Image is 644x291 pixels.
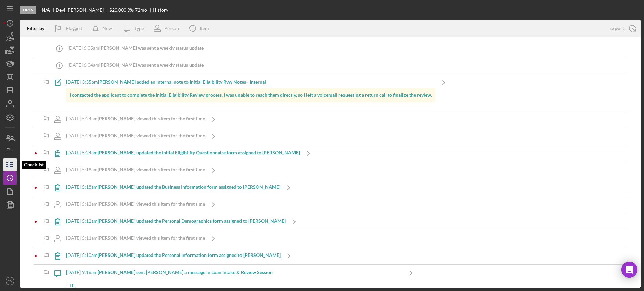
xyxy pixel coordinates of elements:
[102,22,112,35] div: New
[98,184,280,190] b: [PERSON_NAME] updated the Business Information form assigned to [PERSON_NAME]
[98,235,205,241] b: [PERSON_NAME] viewed this item for the first time
[49,22,89,35] button: Flagged
[68,45,204,51] div: [DATE] 6:05am
[164,26,179,31] div: Person
[27,26,49,31] div: Filter by
[49,179,297,196] a: [DATE] 5:18am[PERSON_NAME] updated the Business Information form assigned to [PERSON_NAME]
[49,74,452,111] a: [DATE] 3:35pm[PERSON_NAME] added an internal note to Initial Eligibility Rvw Notes - InternalI co...
[98,201,205,207] b: [PERSON_NAME] viewed this item for the first time
[49,247,298,264] a: [DATE] 5:10am[PERSON_NAME] updated the Personal Information form assigned to [PERSON_NAME]
[98,269,273,275] b: [PERSON_NAME] sent [PERSON_NAME] a message in Loan Intake & Review Session
[66,22,82,35] div: Flagged
[200,26,209,31] div: Item
[49,213,303,230] a: [DATE] 5:12am[PERSON_NAME] updated the Personal Demographics form assigned to [PERSON_NAME]
[49,230,222,247] a: [DATE] 5:11am[PERSON_NAME] viewed this item for the first time
[66,150,300,155] div: [DATE] 5:24am
[109,7,126,13] span: $20,000
[66,167,205,172] div: [DATE] 5:18am
[66,184,280,190] div: [DATE] 5:18am
[68,62,204,68] div: [DATE] 6:04am
[42,7,50,13] b: N/A
[66,270,402,275] div: [DATE] 9:16am
[99,62,204,68] b: [PERSON_NAME] was sent a weekly status update
[66,116,205,121] div: [DATE] 5:24am
[603,22,641,35] button: Export
[621,262,637,278] div: Open Intercom Messenger
[49,128,222,145] a: [DATE] 5:24am[PERSON_NAME] viewed this item for the first time
[98,133,205,138] b: [PERSON_NAME] viewed this item for the first time
[66,133,205,138] div: [DATE] 5:24am
[66,201,205,207] div: [DATE] 5:12am
[66,252,281,258] div: [DATE] 5:10am
[153,7,168,13] div: History
[134,26,144,31] div: Type
[89,22,119,35] button: New
[98,150,300,155] b: [PERSON_NAME] updated the Initial Eligibility Questionnaire form assigned to [PERSON_NAME]
[66,79,435,85] div: [DATE] 3:35pm
[127,7,134,13] div: 9 %
[49,111,222,128] a: [DATE] 5:24am[PERSON_NAME] viewed this item for the first time
[135,7,147,13] div: 72 mo
[49,145,317,162] a: [DATE] 5:24am[PERSON_NAME] updated the Initial Eligibility Questionnaire form assigned to [PERSON...
[66,235,205,241] div: [DATE] 5:11am
[3,274,17,288] button: RM
[609,22,624,35] div: Export
[8,279,13,283] text: RM
[99,45,204,51] b: [PERSON_NAME] was sent a weekly status update
[98,116,205,121] b: [PERSON_NAME] viewed this item for the first time
[49,196,222,213] a: [DATE] 5:12am[PERSON_NAME] viewed this item for the first time
[49,162,222,179] a: [DATE] 5:18am[PERSON_NAME] viewed this item for the first time
[20,6,36,14] div: Open
[98,79,266,85] b: [PERSON_NAME] added an internal note to Initial Eligibility Rvw Notes - Internal
[66,218,286,224] div: [DATE] 5:12am
[70,92,432,98] strong: I contacted the applicant to complete the Initial Eligibility Review process. I was unable to rea...
[98,218,286,224] b: [PERSON_NAME] updated the Personal Demographics form assigned to [PERSON_NAME]
[98,252,281,258] b: [PERSON_NAME] updated the Personal Information form assigned to [PERSON_NAME]
[98,167,205,172] b: [PERSON_NAME] viewed this item for the first time
[56,7,109,13] div: Devi [PERSON_NAME]
[70,282,399,289] p: Hi,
